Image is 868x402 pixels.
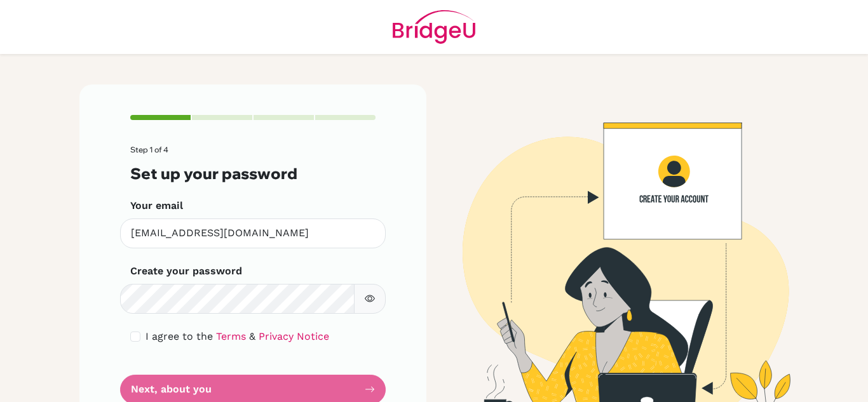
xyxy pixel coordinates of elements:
[120,218,386,248] input: Insert your email*
[130,145,168,154] span: Step 1 of 4
[146,330,213,342] span: I agree to the
[130,164,376,183] h3: Set up your password
[216,330,246,342] a: Terms
[249,330,255,342] span: &
[259,330,329,342] a: Privacy Notice
[130,198,183,213] label: Your email
[130,264,242,279] label: Create your password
